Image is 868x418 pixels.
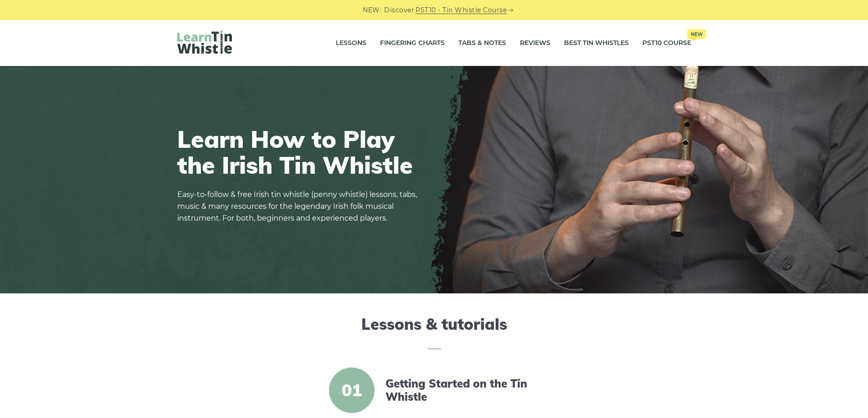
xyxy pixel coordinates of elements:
a: Tabs & Notes [458,32,506,55]
span: 01 [329,368,375,413]
a: PST10 CourseNew [642,32,691,55]
a: Lessons [336,32,366,55]
img: LearnTinWhistle.com [177,30,232,54]
a: Reviews [520,32,550,55]
h2: Lessons & tutorials [177,315,691,349]
p: Easy-to-follow & free Irish tin whistle (penny whistle) lessons, tabs, music & many resources for... [177,189,423,224]
a: Getting Started on the Tin Whistle [385,377,542,403]
span: New [687,29,706,39]
a: Fingering Charts [380,32,445,55]
h1: Learn How to Play the Irish Tin Whistle [177,126,423,178]
a: Best Tin Whistles [564,32,629,55]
